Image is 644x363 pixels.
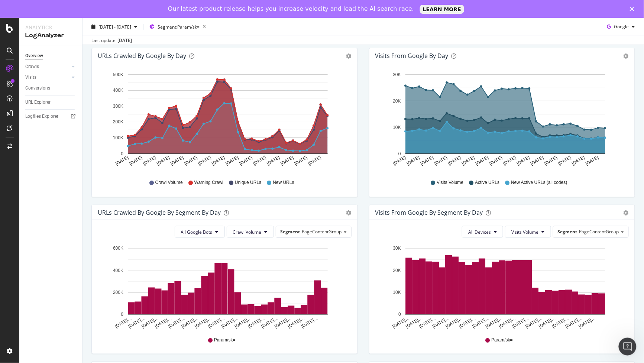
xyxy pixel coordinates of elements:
div: gear [346,54,352,59]
text: [DATE] [170,155,185,166]
span: Segment [281,229,300,235]
a: Visits [25,74,69,81]
text: [DATE] [516,155,531,166]
text: 500K [113,72,123,77]
text: 10K [393,290,401,295]
text: [DATE] [197,155,212,166]
text: 20K [393,98,401,104]
text: 30K [393,72,401,77]
svg: A chart. [98,244,348,330]
span: Segment [558,229,577,235]
div: URLs Crawled by Google By Segment By Day [98,209,221,216]
text: 600K [113,246,123,251]
span: Crawl Volume [155,179,183,186]
span: All Google Bots [181,229,213,235]
text: [DATE] [475,155,489,166]
span: PageContentGroup [302,229,342,235]
button: Segment:Param/sk= [146,21,209,33]
text: [DATE] [307,155,322,166]
text: 0 [121,151,123,156]
text: 200K [113,290,123,295]
div: Logfiles Explorer [25,113,58,120]
text: [DATE] [392,155,407,166]
div: [DATE] [117,37,132,43]
text: [DATE] [420,155,434,166]
div: Visits from Google by day [375,52,449,59]
text: 0 [398,312,401,317]
span: Unique URLs [235,179,261,186]
svg: A chart. [375,244,625,330]
svg: A chart. [98,69,348,172]
div: Crawls [25,63,39,71]
text: [DATE] [433,155,448,166]
text: 300K [113,104,123,109]
text: [DATE] [184,155,198,166]
span: Param/sk= [491,337,513,343]
text: [DATE] [488,155,503,166]
span: Visits Volume [511,229,539,235]
div: Last update [91,37,132,43]
text: [DATE] [128,155,143,166]
text: 0 [121,312,123,317]
span: New URLs [273,179,294,186]
span: New Active URLs (all codes) [511,179,567,186]
text: [DATE] [266,155,281,166]
div: Analytics [25,24,76,31]
text: [DATE] [530,155,544,166]
div: gear [346,210,352,215]
a: LEARN MORE [420,5,464,14]
a: Conversions [25,84,77,92]
text: [DATE] [557,155,572,166]
div: URL Explorer [25,98,51,106]
div: gear [624,210,629,215]
iframe: Intercom live chat [619,338,637,356]
div: URLs Crawled by Google by day [98,52,186,59]
button: All Devices [462,226,503,238]
div: Visits from Google By Segment By Day [375,209,483,216]
span: Crawl Volume [233,229,262,235]
span: All Devices [468,229,491,235]
span: Param/sk= [214,337,236,343]
text: [DATE] [585,155,599,166]
text: [DATE] [294,155,308,166]
span: Active URLs [475,179,499,186]
div: Conversions [25,84,50,92]
button: [DATE] - [DATE] [88,21,140,33]
span: Google [614,23,629,30]
text: [DATE] [114,155,129,166]
a: URL Explorer [25,98,77,106]
text: 400K [113,268,123,273]
text: [DATE] [502,155,517,166]
text: 20K [393,268,401,273]
text: [DATE] [543,155,558,166]
a: Overview [25,52,77,60]
svg: A chart. [375,69,625,172]
text: 0 [398,151,401,156]
text: 30K [393,246,401,251]
text: 400K [113,88,123,93]
text: [DATE] [571,155,586,166]
div: LogAnalyzer [25,31,76,40]
text: [DATE] [142,155,157,166]
text: [DATE] [156,155,171,166]
text: [DATE] [211,155,226,166]
div: Overview [25,52,43,60]
text: [DATE] [239,155,253,166]
span: [DATE] - [DATE] [98,23,131,30]
text: [DATE] [252,155,267,166]
button: Google [604,21,638,33]
a: Logfiles Explorer [25,113,77,120]
button: Crawl Volume [227,226,274,238]
div: Close [630,7,637,11]
text: [DATE] [280,155,295,166]
button: All Google Bots [175,226,225,238]
text: [DATE] [225,155,240,166]
span: Warning Crawl [194,179,223,186]
text: [DATE] [447,155,462,166]
span: Segment: Param/sk= [158,23,200,30]
span: PageContentGroup [579,229,619,235]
